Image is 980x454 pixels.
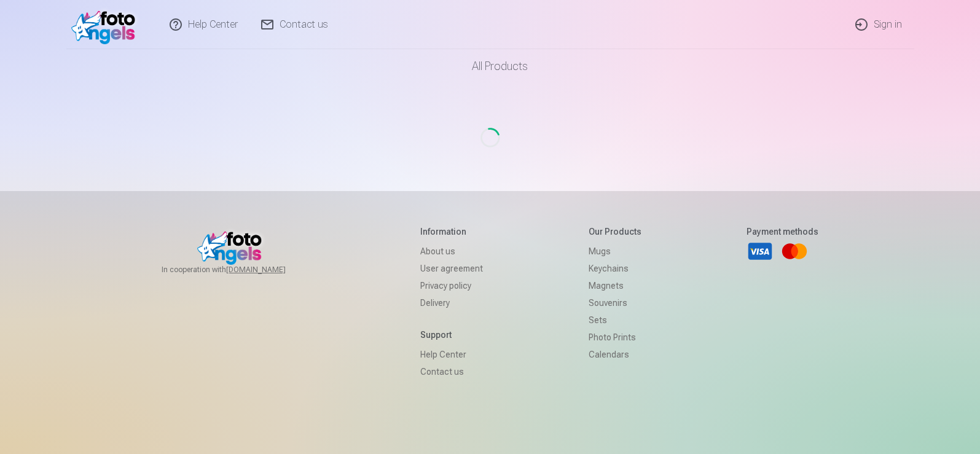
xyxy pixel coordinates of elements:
a: About us [420,243,483,260]
a: Mastercard [781,238,808,265]
a: All products [437,49,543,84]
a: Magnets [589,277,641,294]
a: Privacy policy [420,277,483,294]
a: Delivery [420,294,483,311]
h5: Support [420,329,483,341]
a: Calendars [589,346,641,363]
a: Sets [589,311,641,329]
a: Mugs [589,243,641,260]
span: In cooperation with [162,265,315,275]
a: Souvenirs [589,294,641,311]
a: [DOMAIN_NAME] [226,265,315,275]
h5: Information [420,225,483,238]
a: Keychains [589,260,641,277]
h5: Our products [589,225,641,238]
h5: Payment methods [747,225,818,238]
a: Contact us [420,363,483,380]
a: User agreement [420,260,483,277]
a: Visa [747,238,774,265]
img: /fa1 [71,5,142,44]
a: Help Center [420,346,483,363]
a: Photo prints [589,329,641,346]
